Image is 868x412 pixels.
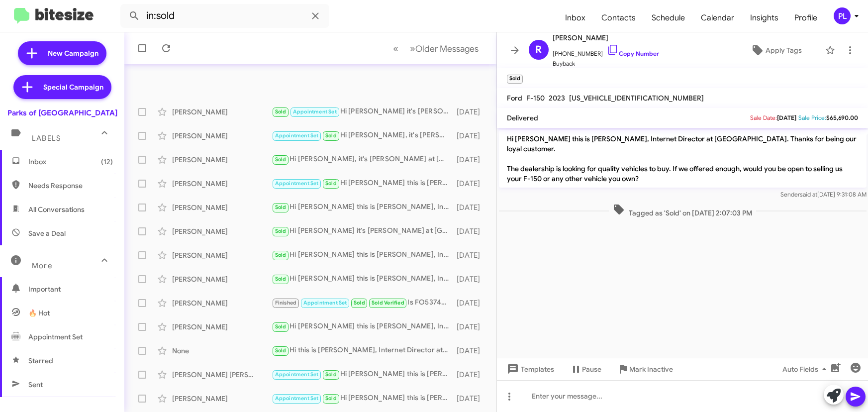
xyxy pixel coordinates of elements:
div: Hi [PERSON_NAME] it's [PERSON_NAME], Internet Director at [GEOGRAPHIC_DATA]. Thanks again for rea... [272,106,454,117]
div: Hi [PERSON_NAME] this is [PERSON_NAME], Internet Director at [GEOGRAPHIC_DATA]. I saw you connect... [272,178,454,189]
span: Finished [275,300,297,306]
button: Mark Inactive [609,360,681,378]
span: Sender [DATE] 9:31:08 AM [780,191,866,198]
div: [PERSON_NAME] [172,179,272,189]
a: Special Campaign [13,75,111,99]
a: Insights [742,3,786,32]
span: Sale Price: [798,114,826,121]
a: Contacts [593,3,644,32]
span: [PHONE_NUMBER] [553,44,659,59]
span: Labels [32,134,61,143]
div: [DATE] [454,322,488,332]
span: Needs Response [28,181,113,191]
div: [DATE] [454,298,488,308]
span: Sold [275,228,287,234]
span: Mark Inactive [629,360,673,378]
span: More [32,261,52,270]
button: Next [404,38,484,59]
a: Calendar [693,3,742,32]
a: New Campaign [18,41,106,65]
span: Save a Deal [28,228,66,238]
div: Hi [PERSON_NAME] this is [PERSON_NAME], Internet Director at [GEOGRAPHIC_DATA]. I reviewed the Gl... [272,393,454,404]
span: Sold [325,371,337,378]
div: [DATE] [454,370,488,380]
div: None [172,346,272,356]
div: [PERSON_NAME] [172,394,272,404]
button: Auto Fields [774,360,838,378]
div: Hi [PERSON_NAME] this is [PERSON_NAME], Internet Director at [GEOGRAPHIC_DATA]. I saw you connect... [272,321,454,332]
div: [DATE] [454,346,488,356]
p: Hi [PERSON_NAME] this is [PERSON_NAME], Internet Director at [GEOGRAPHIC_DATA]. Thanks for being ... [499,130,867,188]
span: Older Messages [415,43,479,54]
nav: Page navigation example [387,38,484,59]
span: Pause [582,360,601,378]
span: Sold [354,300,365,306]
span: (12) [101,157,113,167]
span: Sold [275,156,287,163]
button: Previous [387,38,404,59]
span: Important [28,284,113,294]
a: Schedule [644,3,693,32]
span: Sold [325,180,337,187]
span: Appointment Set [275,371,319,378]
span: Apply Tags [766,41,802,59]
span: Sold [275,108,287,115]
span: Appointment Set [293,108,337,115]
div: Is FO53749 still available? [272,297,454,309]
span: Templates [505,360,554,378]
span: [DATE] [777,114,796,121]
div: [PERSON_NAME] [172,298,272,308]
span: All Conversations [28,205,85,214]
span: Auto Fields [782,360,830,378]
div: [DATE] [454,274,488,284]
button: PL [825,7,857,24]
span: Appointment Set [275,395,319,402]
div: Hi [PERSON_NAME] this is [PERSON_NAME], Internet Director at [GEOGRAPHIC_DATA]. Thanks for being ... [272,273,454,285]
span: Delivered [507,113,538,122]
div: [PERSON_NAME] [172,322,272,332]
span: Sold [275,347,287,354]
div: [DATE] [454,155,488,165]
span: R [535,42,542,58]
span: Inbox [28,157,113,167]
small: Sold [507,75,523,84]
div: PL [834,7,851,24]
div: Hi [PERSON_NAME] it's [PERSON_NAME] at [GEOGRAPHIC_DATA]. Hope you're well. Just wanted to follow... [272,225,454,237]
span: « [393,42,398,55]
a: Copy Number [607,50,659,57]
span: New Campaign [48,48,98,58]
span: Sold [275,323,287,330]
div: Parks of [GEOGRAPHIC_DATA] [7,108,117,118]
span: [PERSON_NAME] [553,32,659,44]
span: 2023 [549,94,565,103]
span: » [410,42,415,55]
div: [DATE] [454,107,488,117]
div: Hi [PERSON_NAME] this is [PERSON_NAME], Internet Director at [GEOGRAPHIC_DATA]. I saw you connect... [272,369,454,380]
a: Profile [786,3,825,32]
span: [US_VEHICLE_IDENTIFICATION_NUMBER] [569,94,704,103]
span: $65,690.00 [826,114,858,121]
div: [PERSON_NAME] [172,107,272,117]
div: Hi this is [PERSON_NAME], Internet Director at [GEOGRAPHIC_DATA]. I saw you connected with us abo... [272,345,454,356]
span: Sold [275,204,287,210]
span: Appointment Set [28,332,83,342]
div: [PERSON_NAME] [172,203,272,212]
div: [PERSON_NAME] [172,226,272,236]
span: Appointment Set [275,180,319,187]
div: [PERSON_NAME] [172,250,272,260]
span: 🔥 Hot [28,308,50,318]
span: Sold [275,276,287,282]
span: Sold [325,395,337,402]
a: Inbox [557,3,593,32]
span: Buyback [553,59,659,69]
span: said at [799,191,817,198]
div: Hi [PERSON_NAME] this is [PERSON_NAME], Internet Director at [GEOGRAPHIC_DATA]. I saw you connect... [272,202,454,213]
div: [PERSON_NAME] [172,274,272,284]
div: [PERSON_NAME] [172,155,272,165]
span: Appointment Set [303,300,347,306]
